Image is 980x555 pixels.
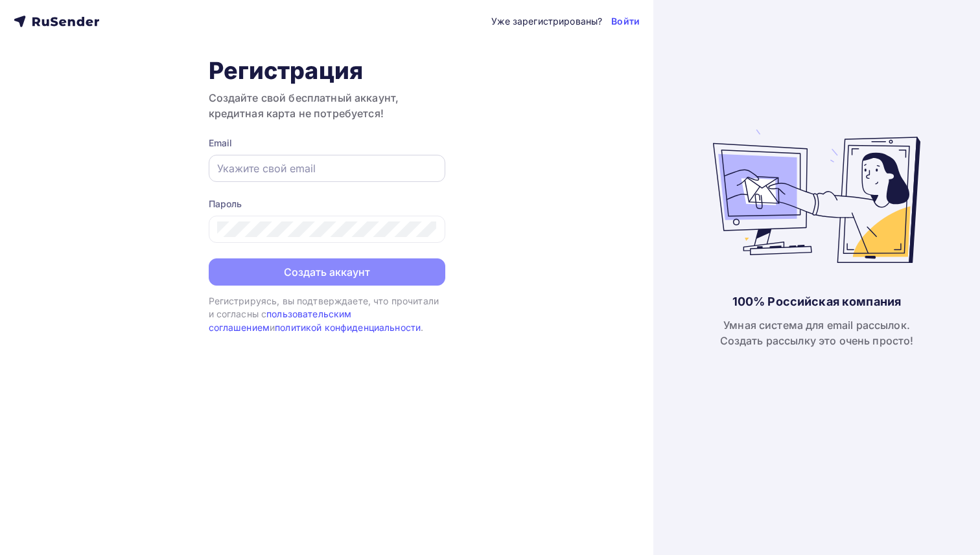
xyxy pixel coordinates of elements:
h1: Регистрация [209,56,445,85]
div: Умная система для email рассылок. Создать рассылку это очень просто! [720,317,914,348]
div: Пароль [209,198,445,210]
button: Создать аккаунт [209,258,445,286]
a: пользовательским соглашением [209,308,352,332]
a: политикой конфиденциальности [275,322,421,333]
h3: Создайте свой бесплатный аккаунт, кредитная карта не потребуется! [209,90,445,121]
div: Регистрируясь, вы подтверждаете, что прочитали и согласны с и . [209,295,445,334]
a: Войти [611,15,640,28]
div: Уже зарегистрированы? [491,15,602,28]
input: Укажите свой email [217,161,437,176]
div: Email [209,137,445,150]
div: 100% Российская компания [732,294,901,310]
